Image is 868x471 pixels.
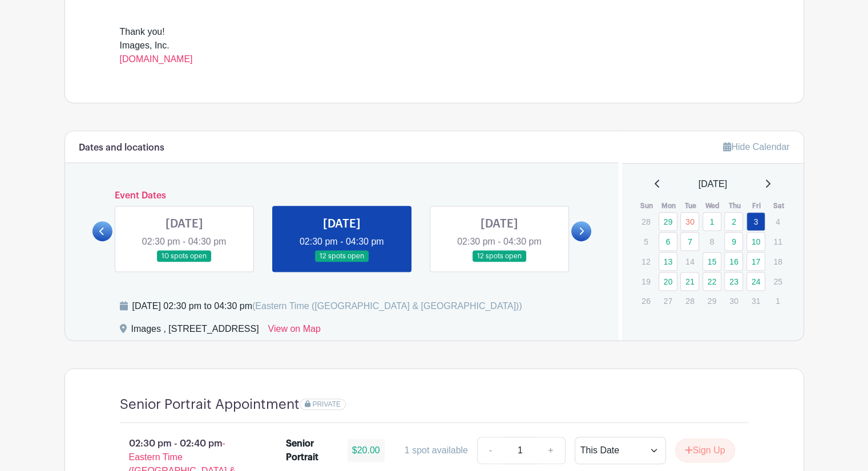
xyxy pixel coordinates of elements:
[79,143,164,153] h6: Dates and locations
[286,437,334,464] div: Senior Portrait
[120,25,749,39] div: Thank you!
[659,272,677,291] a: 20
[536,437,565,464] a: +
[680,232,699,251] a: 7
[703,272,721,291] a: 22
[724,292,743,310] p: 30
[703,233,721,250] p: 8
[636,233,655,250] p: 5
[680,272,699,291] a: 21
[746,212,765,231] a: 3
[659,292,677,310] p: 27
[723,142,789,152] a: Hide Calendar
[132,299,522,313] div: [DATE] 02:30 pm to 04:30 pm
[636,292,655,310] p: 26
[120,396,300,413] h4: Senior Portrait Appointment
[312,400,341,408] span: PRIVATE
[724,200,746,212] th: Thu
[680,292,699,310] p: 28
[131,322,259,340] div: Images , [STREET_ADDRESS]
[120,54,193,64] a: [DOMAIN_NAME]
[703,212,721,231] a: 1
[703,292,721,310] p: 29
[112,190,572,201] h6: Event Dates
[746,200,768,212] th: Fri
[659,212,677,231] a: 29
[724,272,743,291] a: 23
[636,213,655,230] p: 28
[680,253,699,270] p: 14
[658,200,680,212] th: Mon
[746,252,765,271] a: 17
[768,200,790,212] th: Sat
[768,233,787,250] p: 11
[768,292,787,310] p: 1
[405,444,468,457] div: 1 spot available
[724,232,743,251] a: 9
[120,39,749,66] div: Images, Inc.
[636,253,655,270] p: 12
[746,292,765,310] p: 31
[768,253,787,270] p: 18
[659,252,677,271] a: 13
[768,213,787,230] p: 4
[636,273,655,290] p: 19
[699,177,727,191] span: [DATE]
[768,273,787,290] p: 25
[268,322,321,340] a: View on Map
[724,252,743,271] a: 16
[477,437,503,464] a: -
[659,232,677,251] a: 6
[675,438,735,462] button: Sign Up
[702,200,724,212] th: Wed
[746,232,765,251] a: 10
[703,252,721,271] a: 15
[724,212,743,231] a: 2
[680,212,699,231] a: 30
[636,200,658,212] th: Sun
[746,272,765,291] a: 24
[252,301,522,311] span: (Eastern Time ([GEOGRAPHIC_DATA] & [GEOGRAPHIC_DATA]))
[680,200,702,212] th: Tue
[348,439,385,462] div: $20.00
